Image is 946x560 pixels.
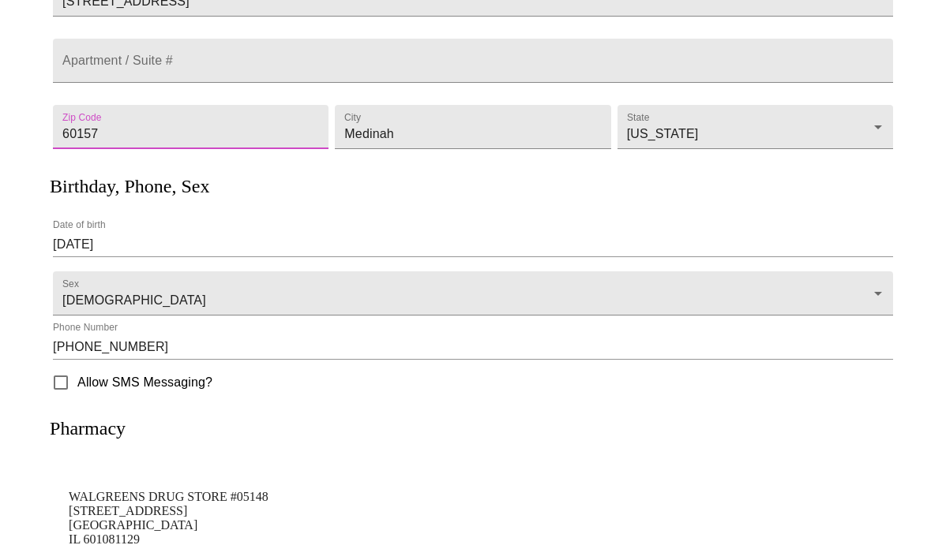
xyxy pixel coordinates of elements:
[53,271,893,315] div: [DEMOGRAPHIC_DATA]
[53,323,118,333] label: Phone Number
[618,105,893,149] div: [US_STATE]
[77,373,212,392] span: Allow SMS Messaging?
[50,418,126,439] h3: Pharmacy
[50,176,209,197] h3: Birthday, Phone, Sex
[53,221,106,230] label: Date of birth
[69,490,877,547] p: WALGREENS DRUG STORE #05148 [STREET_ADDRESS] [GEOGRAPHIC_DATA] IL 601081129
